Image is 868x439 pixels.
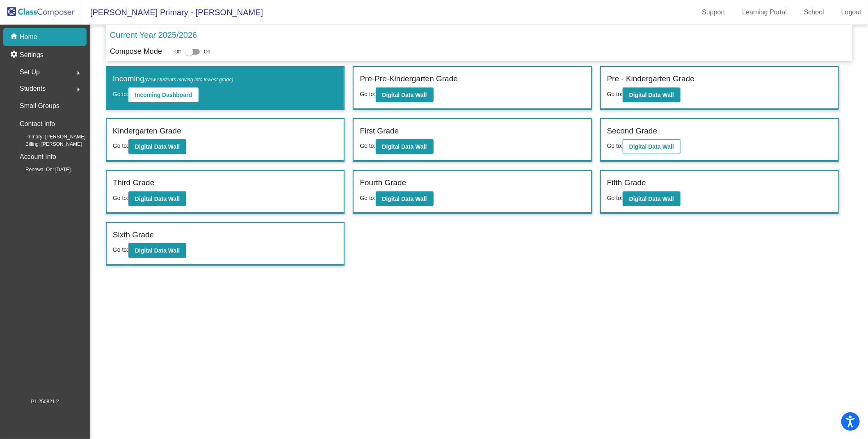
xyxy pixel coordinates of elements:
[204,48,210,55] span: On
[382,143,427,150] b: Digital Data Wall
[607,73,694,85] label: Pre - Kindergarten Grade
[113,177,154,189] label: Third Grade
[135,143,180,150] b: Digital Data Wall
[144,77,233,83] span: (New students moving into lowest grade)
[128,243,186,258] button: Digital Data Wall
[20,32,37,42] p: Home
[12,166,71,173] span: Renewal On: [DATE]
[736,6,794,19] a: Learning Portal
[128,191,186,206] button: Digital Data Wall
[20,118,55,130] p: Contact Info
[629,195,674,202] b: Digital Data Wall
[382,92,427,98] b: Digital Data Wall
[110,29,197,41] p: Current Year 2025/2026
[73,68,83,78] mat-icon: arrow_right
[113,246,128,253] span: Go to:
[376,191,434,206] button: Digital Data Wall
[20,83,46,94] span: Students
[360,143,375,149] span: Go to:
[623,191,681,206] button: Digital Data Wall
[10,32,20,42] mat-icon: home
[73,85,83,94] mat-icon: arrow_right
[20,151,56,163] p: Account Info
[12,140,82,148] span: Billing: [PERSON_NAME]
[623,139,681,154] button: Digital Data Wall
[797,6,831,19] a: School
[113,125,181,137] label: Kindergarten Grade
[20,50,43,60] p: Settings
[174,48,181,55] span: Off
[360,125,399,137] label: First Grade
[82,6,263,19] span: [PERSON_NAME] Primary - [PERSON_NAME]
[128,87,199,102] button: Incoming Dashboard
[110,46,162,57] p: Compose Mode
[629,92,674,98] b: Digital Data Wall
[20,100,59,112] p: Small Groups
[113,73,233,85] label: Incoming
[128,139,186,154] button: Digital Data Wall
[113,195,128,201] span: Go to:
[20,67,40,78] span: Set Up
[135,92,192,98] b: Incoming Dashboard
[696,6,732,19] a: Support
[835,6,868,19] a: Logout
[376,87,434,102] button: Digital Data Wall
[135,247,180,254] b: Digital Data Wall
[607,143,623,149] span: Go to:
[607,195,623,201] span: Go to:
[623,87,681,102] button: Digital Data Wall
[376,139,434,154] button: Digital Data Wall
[113,91,128,97] span: Go to:
[360,195,375,201] span: Go to:
[12,133,86,140] span: Primary: [PERSON_NAME]
[607,177,646,189] label: Fifth Grade
[382,195,427,202] b: Digital Data Wall
[135,195,180,202] b: Digital Data Wall
[113,143,128,149] span: Go to:
[113,229,154,241] label: Sixth Grade
[360,177,406,189] label: Fourth Grade
[607,125,658,137] label: Second Grade
[10,50,20,60] mat-icon: settings
[607,91,623,97] span: Go to:
[629,143,674,150] b: Digital Data Wall
[360,91,375,97] span: Go to:
[360,73,458,85] label: Pre-Pre-Kindergarten Grade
